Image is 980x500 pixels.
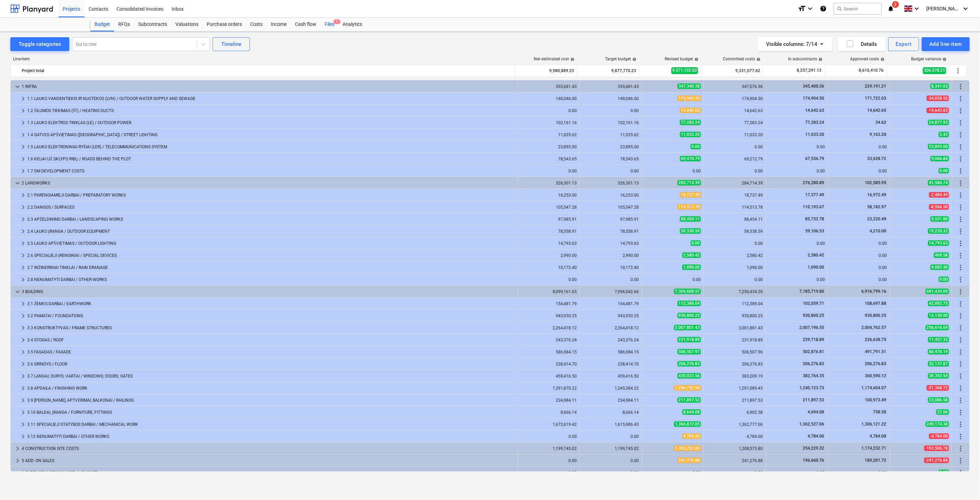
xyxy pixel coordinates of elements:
div: Files [320,18,338,31]
span: keyboard_arrow_right [19,324,27,332]
span: help [631,57,636,61]
span: More actions [957,107,965,115]
span: More actions [957,324,965,332]
span: 102,585.95 [864,180,887,185]
span: keyboard_arrow_right [19,131,27,139]
span: help [817,57,823,61]
a: Purchase orders [203,18,246,31]
span: More actions [957,263,965,272]
span: More actions [957,396,965,404]
span: keyboard_arrow_down [13,82,22,91]
span: More actions [957,360,965,368]
div: 0.00 [583,169,639,173]
span: More actions [957,167,965,175]
span: 174,904.50 [677,96,701,101]
div: 10,172.40 [583,265,639,270]
span: keyboard_arrow_right [19,107,27,115]
div: Add line-item [929,40,962,49]
div: 3.2 PAMATAI / FOUNDATIONS [27,310,515,321]
span: keyboard_arrow_right [19,372,27,380]
div: 114,513.78 [707,205,763,210]
span: 9,082.40 [930,264,949,270]
span: 256,616.69 [926,325,949,330]
div: 2.6 SPECIALIEJI ĮRENGINIAI / SPECIAL DEVICES [27,250,515,261]
div: 0.00 [707,277,763,282]
span: 85,732.78 [805,217,825,221]
div: Committed costs [723,57,760,61]
span: 7,185,719.80 [799,289,825,294]
span: keyboard_arrow_right [19,336,27,344]
div: 943,930.25 [521,313,577,318]
div: 1.3 LAUKO ELEKTROS TINKLAS (LE) / OUTDOOR POWER [27,117,515,128]
a: Files1 [320,18,338,31]
div: 2,990.00 [583,253,639,258]
div: Budget variance [911,57,947,61]
span: More actions [957,457,965,465]
div: 326,301.13 [583,181,639,186]
span: More actions [954,67,962,75]
div: 0.00 [583,277,639,282]
span: 11,033.20 [680,132,701,137]
div: 7,996,042.66 [583,289,639,294]
span: 42,092.75 [928,301,949,306]
div: 1.4 GATVĖS APŠVIETIMAS ([GEOGRAPHIC_DATA]) / STREET LIGHTING [27,129,515,140]
a: Budget [90,18,114,31]
div: 9,877,770.23 [580,65,636,76]
span: 9,163.20 [869,132,887,137]
span: keyboard_arrow_down [13,288,22,296]
span: 9,066.86 [930,156,949,161]
span: More actions [957,203,965,211]
div: 2,990.00 [521,253,577,258]
div: Details [846,40,877,49]
span: keyboard_arrow_down [13,469,22,477]
div: Costs [246,18,267,31]
div: 16,253.00 [583,193,639,198]
div: 2.4 LAUKO ĮRANGA / OUTDOOR EQUIPMENT [27,226,515,237]
div: 0.00 [583,108,639,113]
div: 140,046.00 [583,96,639,101]
div: 0.00 [831,277,887,282]
span: 34.62 [875,120,887,125]
div: Export [896,40,912,49]
div: 3 BUILDING [22,286,515,297]
div: 10,172.40 [521,265,577,270]
span: 409.58 [934,252,949,258]
span: 18,737.49 [680,192,701,198]
div: 0.00 [831,253,887,258]
span: keyboard_arrow_right [19,227,27,236]
span: More actions [957,312,965,320]
a: RFQs [114,18,134,31]
span: More actions [957,239,965,248]
span: 23,895.00 [928,144,949,149]
span: keyboard_arrow_right [19,119,27,127]
span: 284,714.39 [677,180,701,186]
span: 24,877.92 [928,120,949,125]
div: Target budget [605,57,636,61]
span: 174,904.50 [802,96,825,101]
a: Cash flow [291,18,320,31]
span: 110,193.67 [802,204,825,209]
div: Net estimated cost [534,57,574,61]
div: 78,543.65 [583,157,639,161]
button: Add line-item [922,37,970,51]
span: 59,106.53 [805,229,825,233]
span: 0.00 [939,277,949,282]
span: keyboard_arrow_right [19,312,27,320]
div: Analytics [338,18,366,31]
div: 0.00 [769,277,825,282]
i: keyboard_arrow_down [806,4,814,13]
span: keyboard_arrow_right [19,276,27,284]
span: 930,800.25 [677,313,701,318]
span: -2,484.49 [929,192,949,198]
div: 284,714.39 [707,181,763,186]
span: More actions [957,179,965,187]
div: Income [267,18,291,31]
div: 2.1 PARENGIAMIEJI DARBAI / PREPARATORY WORKS [27,190,515,201]
div: 1.5 LAUKO ELEKTRONINIAI RYŠIAI (LER) / TELECOMMUNICATIONS SYSTEM [27,141,515,152]
div: 11,035.62 [521,132,577,137]
span: keyboard_arrow_right [19,203,27,211]
div: Revised budget [665,57,698,61]
div: 3.1 ŽEMĖS DARBAI / EARTHWORK [27,298,515,309]
div: 105,547.28 [583,205,639,210]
